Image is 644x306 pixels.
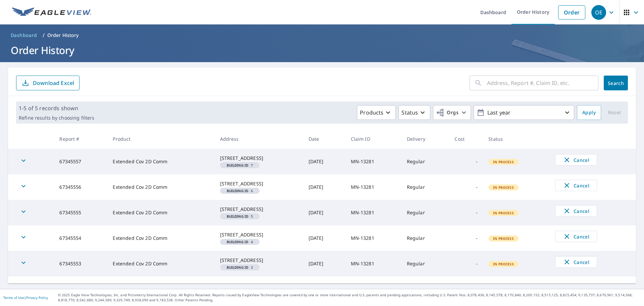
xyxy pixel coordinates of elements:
[487,74,598,92] input: Address, Report #, Claim ID, etc.
[577,105,601,120] button: Apply
[54,149,107,174] td: 67345557
[562,207,590,215] span: Cancel
[562,156,590,164] span: Cancel
[8,30,40,41] a: Dashboard
[401,129,449,149] th: Delivery
[107,200,214,225] td: Extended Cov 2D Comm
[609,80,623,86] span: Search
[591,5,606,20] div: OE
[107,129,214,149] th: Product
[26,295,48,300] a: Privacy Policy
[220,206,298,213] div: [STREET_ADDRESS]
[357,105,396,120] button: Products
[227,240,249,244] em: Building ID
[303,251,345,276] td: [DATE]
[107,149,214,174] td: Extended Cov 2D Comm
[220,257,298,264] div: [STREET_ADDRESS]
[223,215,257,218] span: 5
[303,225,345,251] td: [DATE]
[449,174,483,200] td: -
[449,129,483,149] th: Cost
[303,174,345,200] td: [DATE]
[223,240,257,244] span: 4
[555,154,597,166] button: Cancel
[58,293,641,303] p: © 2025 Eagle View Technologies, Inc. and Pictometry International Corp. All Rights Reserved. Repo...
[401,251,449,276] td: Regular
[485,107,563,119] p: Last year
[398,105,430,120] button: Status
[220,155,298,162] div: [STREET_ADDRESS]
[227,266,249,269] em: Building ID
[345,129,401,149] th: Claim ID
[8,30,636,41] nav: breadcrumb
[555,180,597,191] button: Cancel
[582,108,596,117] span: Apply
[19,104,94,112] p: 1-5 of 5 records shown
[555,231,597,242] button: Cancel
[562,232,590,241] span: Cancel
[401,174,449,200] td: Regular
[227,215,249,218] em: Building ID
[483,129,550,149] th: Status
[345,251,401,276] td: MN-13281
[555,256,597,268] button: Cancel
[303,149,345,174] td: [DATE]
[220,231,298,238] div: [STREET_ADDRESS]
[401,149,449,174] td: Regular
[604,76,628,90] button: Search
[449,225,483,251] td: -
[3,295,24,300] a: Terms of Use
[345,174,401,200] td: MN-13281
[227,189,249,192] em: Building ID
[107,225,214,251] td: Extended Cov 2D Comm
[474,105,574,120] button: Last year
[489,211,518,215] span: In Process
[489,262,518,266] span: In Process
[345,149,401,174] td: MN-13281
[54,251,107,276] td: 67345553
[54,225,107,251] td: 67345554
[19,115,94,121] p: Refine results by choosing filters
[54,174,107,200] td: 67345556
[303,200,345,225] td: [DATE]
[303,129,345,149] th: Date
[223,266,257,269] span: 3
[562,258,590,266] span: Cancel
[223,164,257,167] span: 7
[436,108,459,117] span: Orgs
[220,180,298,187] div: [STREET_ADDRESS]
[11,32,37,39] span: Dashboard
[345,225,401,251] td: MN-13281
[449,200,483,225] td: -
[449,149,483,174] td: -
[33,79,74,87] p: Download Excel
[107,174,214,200] td: Extended Cov 2D Comm
[8,43,636,57] h1: Order History
[558,5,585,19] a: Order
[107,251,214,276] td: Extended Cov 2D Comm
[223,189,257,192] span: 6
[562,181,590,189] span: Cancel
[12,7,91,17] img: EV Logo
[489,236,518,241] span: In Process
[54,200,107,225] td: 67345555
[555,205,597,217] button: Cancel
[489,185,518,190] span: In Process
[47,32,79,39] p: Order History
[401,225,449,251] td: Regular
[449,251,483,276] td: -
[16,76,79,90] button: Download Excel
[360,108,383,117] p: Products
[215,129,303,149] th: Address
[345,200,401,225] td: MN-13281
[43,31,45,39] li: /
[401,108,418,117] p: Status
[3,296,48,300] p: |
[489,160,518,164] span: In Process
[227,164,249,167] em: Building ID
[433,105,471,120] button: Orgs
[401,200,449,225] td: Regular
[54,129,107,149] th: Report #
